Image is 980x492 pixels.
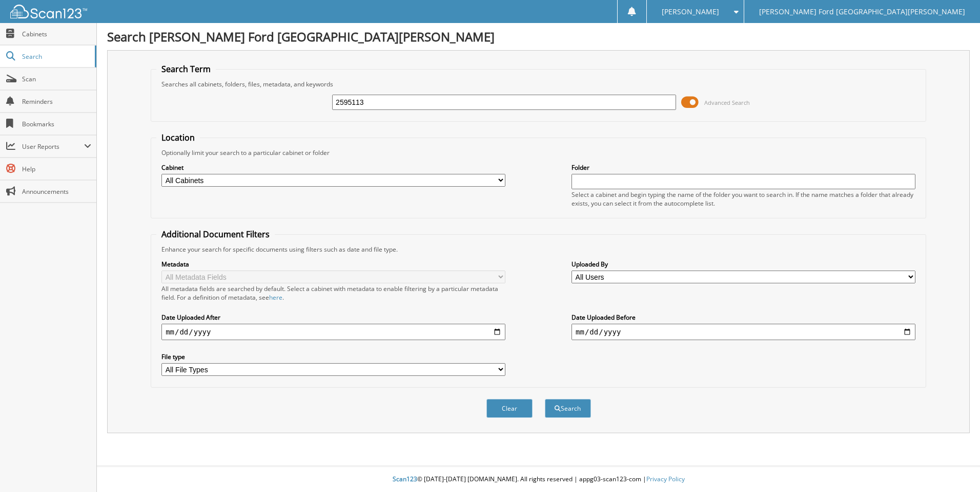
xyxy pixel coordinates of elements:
[646,475,685,483] a: Privacy Policy
[759,9,965,15] span: [PERSON_NAME] Ford [GEOGRAPHIC_DATA][PERSON_NAME]
[22,187,91,196] span: Announcements
[161,324,505,340] input: start
[22,165,91,173] span: Help
[156,245,921,254] div: Enhance your search for specific documents using filters such as date and file type.
[22,52,90,61] span: Search
[393,475,417,483] span: Scan123
[107,28,970,45] h1: Search [PERSON_NAME] Ford [GEOGRAPHIC_DATA][PERSON_NAME]
[486,399,533,418] button: Clear
[22,30,91,38] span: Cabinets
[662,9,719,15] span: [PERSON_NAME]
[571,163,915,172] label: Folder
[269,293,282,302] a: here
[161,313,505,322] label: Date Uploaded After
[571,313,915,322] label: Date Uploaded Before
[571,260,915,269] label: Uploaded By
[929,443,980,492] iframe: Chat Widget
[156,63,216,75] legend: Search Term
[156,229,275,240] legend: Additional Document Filters
[10,5,87,18] img: scan123-logo-white.svg
[22,120,91,128] span: Bookmarks
[22,97,91,106] span: Reminders
[161,163,505,172] label: Cabinet
[22,142,84,151] span: User Reports
[161,284,505,302] div: All metadata fields are searched by default. Select a cabinet with metadata to enable filtering b...
[22,75,91,83] span: Scan
[571,190,915,208] div: Select a cabinet and begin typing the name of the folder you want to search in. If the name match...
[97,467,980,492] div: © [DATE]-[DATE] [DOMAIN_NAME]. All rights reserved | appg03-scan123-com |
[156,80,921,88] div: Searches all cabinets, folders, files, metadata, and keywords
[545,399,591,418] button: Search
[704,99,750,106] span: Advanced Search
[161,352,505,361] label: File type
[156,148,921,157] div: Optionally limit your search to a particular cabinet or folder
[571,324,915,340] input: end
[161,260,505,269] label: Metadata
[156,132,200,143] legend: Location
